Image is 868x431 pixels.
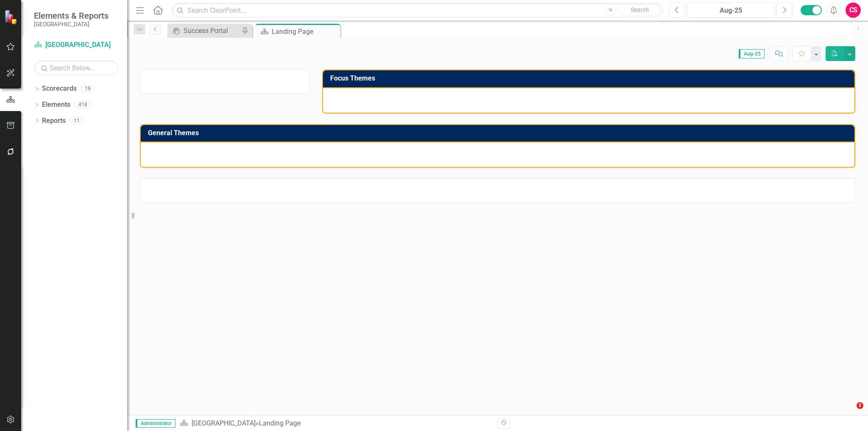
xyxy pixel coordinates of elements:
[172,3,663,18] input: Search ClearPoint...
[184,25,239,36] div: Success Portal
[42,116,66,126] a: Reports
[34,40,119,50] a: [GEOGRAPHIC_DATA]
[687,3,774,18] button: Aug-25
[34,21,108,28] small: [GEOGRAPHIC_DATA]
[739,49,765,58] span: Aug-25
[192,419,256,427] a: [GEOGRAPHIC_DATA]
[846,3,861,18] button: CS
[4,10,19,25] img: ClearPoint Strategy
[857,402,863,409] span: 2
[618,4,661,16] button: Search
[42,100,70,110] a: Elements
[272,26,338,37] div: Landing Page
[34,61,119,75] input: Search Below...
[690,6,771,16] div: Aug-25
[70,117,83,124] div: 11
[631,6,649,13] span: Search
[330,75,851,82] h3: Focus Themes
[170,25,239,36] a: Success Portal
[34,11,108,21] span: Elements & Reports
[180,419,491,428] div: »
[136,419,175,428] span: Administrator
[42,84,77,94] a: Scorecards
[148,129,850,137] h3: General Themes
[839,402,860,423] iframe: Intercom live chat
[75,101,91,108] div: 418
[81,85,95,92] div: 19
[259,419,300,427] div: Landing Page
